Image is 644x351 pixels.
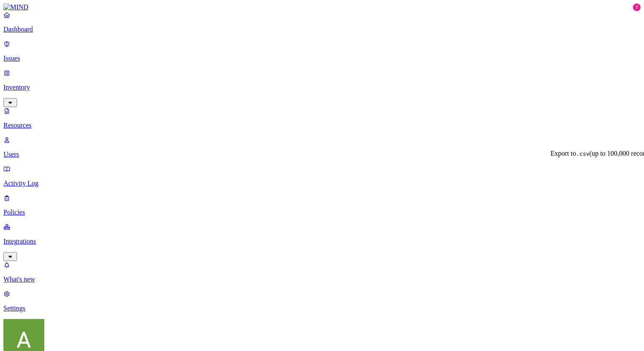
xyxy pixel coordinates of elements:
[576,151,589,157] code: .csv
[3,55,641,62] p: Issues
[3,180,641,187] p: Activity Log
[3,84,641,91] p: Inventory
[3,26,641,33] p: Dashboard
[3,305,641,312] p: Settings
[3,209,641,216] p: Policies
[3,151,641,158] p: Users
[3,3,29,11] img: MIND
[3,238,641,245] p: Integrations
[3,276,641,283] p: What's new
[3,122,641,129] p: Resources
[633,3,641,11] div: 7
